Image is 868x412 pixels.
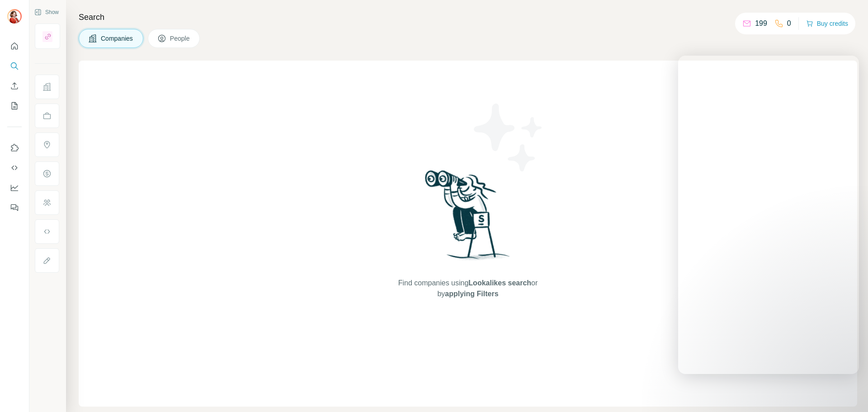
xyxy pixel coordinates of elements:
[101,34,134,43] span: Companies
[468,97,549,178] img: Surfe Illustration - Stars
[445,290,498,298] span: applying Filters
[7,78,22,94] button: Enrich CSV
[7,140,22,156] button: Use Surfe on LinkedIn
[7,199,22,216] button: Feedback
[396,278,540,299] span: Find companies using or by
[79,11,857,24] h4: Search
[7,160,22,176] button: Use Surfe API
[806,17,848,30] button: Buy credits
[468,279,531,287] span: Lookalikes search
[837,381,859,403] iframe: Intercom live chat
[170,34,191,43] span: People
[787,18,791,29] p: 0
[7,180,22,196] button: Dashboard
[7,38,22,54] button: Quick start
[28,5,65,19] button: Show
[755,18,767,29] p: 199
[7,98,22,114] button: My lists
[421,168,515,269] img: Surfe Illustration - Woman searching with binoculars
[7,9,22,24] img: Avatar
[678,56,859,374] iframe: Intercom live chat
[7,58,22,74] button: Search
